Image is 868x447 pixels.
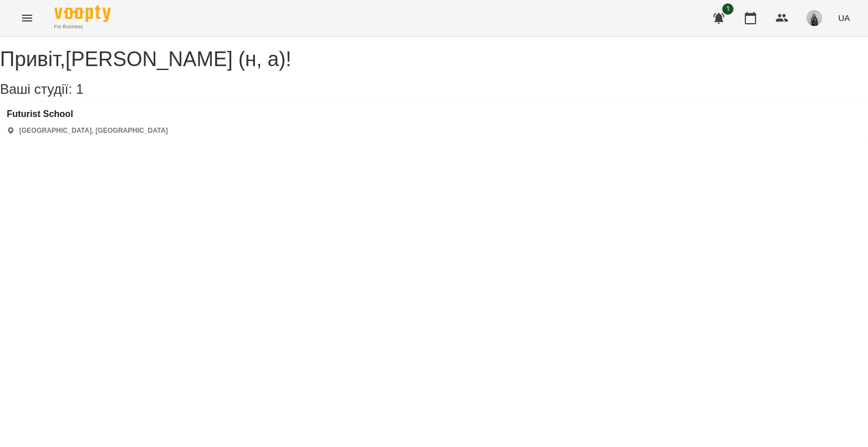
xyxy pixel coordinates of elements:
[54,23,111,31] span: For Business
[19,126,168,136] p: [GEOGRAPHIC_DATA], [GEOGRAPHIC_DATA]
[14,5,41,32] button: Menu
[722,3,734,15] span: 1
[54,6,111,22] img: Voopty Logo
[806,10,822,26] img: 465148d13846e22f7566a09ee851606a.jpeg
[834,7,854,28] button: UA
[76,81,83,97] span: 1
[7,109,168,119] a: Futurist School
[838,12,850,24] span: UA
